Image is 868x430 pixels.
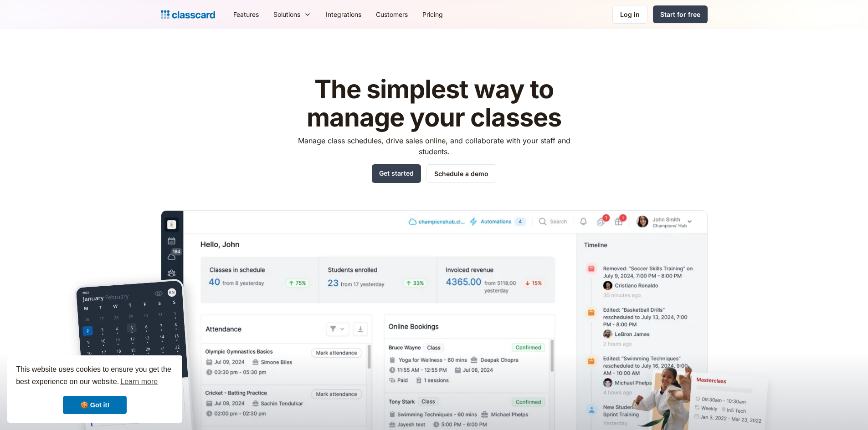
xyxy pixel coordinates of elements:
a: learn more about cookies [119,375,159,389]
span: This website uses cookies to ensure you get the best experience on our website. [16,364,174,389]
div: Solutions [266,4,318,25]
div: Solutions [273,10,300,19]
div: Start for free [660,10,700,19]
a: Pricing [415,4,450,25]
h1: The simplest way to manage your classes [289,76,579,132]
a: Schedule a demo [426,164,496,183]
div: Log in [620,10,640,19]
a: dismiss cookie message [63,396,127,414]
a: Log in [612,5,647,24]
a: Customers [369,4,415,25]
a: Logo [161,8,215,21]
a: Integrations [318,4,369,25]
a: Features [226,4,266,25]
a: Start for free [653,5,708,23]
div: cookieconsent [7,355,182,423]
a: Get started [372,164,421,183]
p: Manage class schedules, drive sales online, and collaborate with your staff and students. [289,135,579,157]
